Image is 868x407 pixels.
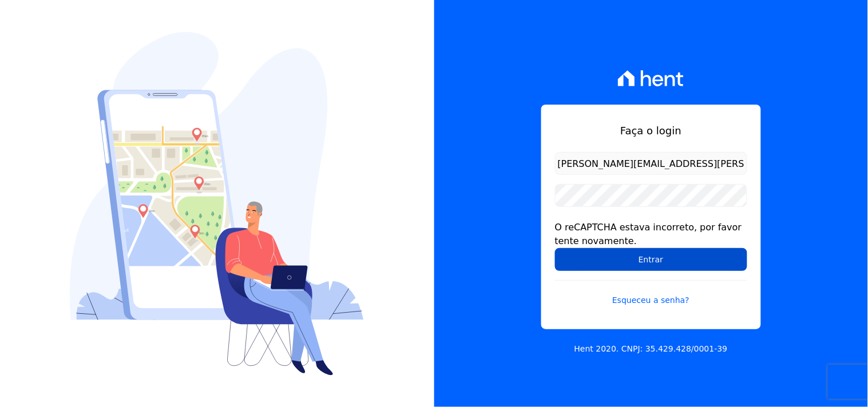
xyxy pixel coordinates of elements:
[555,152,747,175] input: Email
[555,280,747,306] a: Esqueceu a senha?
[555,123,747,138] h1: Faça o login
[574,343,728,355] p: Hent 2020. CNPJ: 35.429.428/0001-39
[555,221,747,248] div: O reCAPTCHA estava incorreto, por favor tente novamente.
[555,248,747,271] input: Entrar
[70,32,364,376] img: Login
